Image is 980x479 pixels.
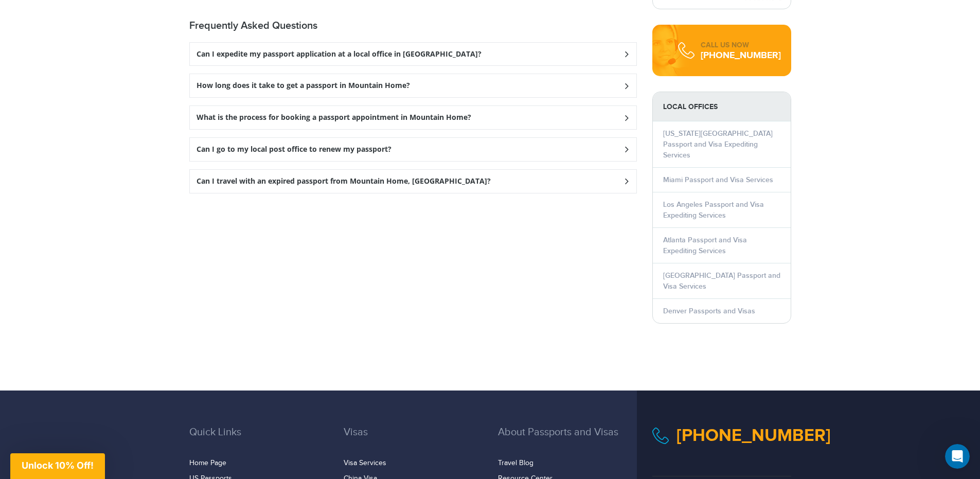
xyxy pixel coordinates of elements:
a: Miami Passport and Visa Services [663,175,773,184]
a: Denver Passports and Visas [663,307,755,315]
h3: How long does it take to get a passport in Mountain Home? [197,81,410,90]
a: [US_STATE][GEOGRAPHIC_DATA] Passport and Visa Expediting Services [663,129,773,159]
div: [PHONE_NUMBER] [701,50,781,61]
h3: Quick Links [189,427,328,453]
strong: LOCAL OFFICES [653,92,791,121]
a: [PHONE_NUMBER] [676,425,831,446]
a: Visa Services [344,459,386,467]
h3: Can I go to my local post office to renew my passport? [197,145,391,154]
div: CALL US NOW [701,40,781,50]
iframe: Intercom live chat [945,444,970,469]
a: Atlanta Passport and Visa Expediting Services [663,236,747,255]
div: Unlock 10% Off! [10,453,105,479]
span: Unlock 10% Off! [22,460,94,471]
h3: About Passports and Visas [498,427,637,453]
h3: Can I travel with an expired passport from Mountain Home, [GEOGRAPHIC_DATA]? [197,177,491,186]
h3: Can I expedite my passport application at a local office in [GEOGRAPHIC_DATA]? [197,50,482,59]
iframe: fb:comments Facebook Social Plugin [189,201,637,309]
h2: Frequently Asked Questions [189,20,637,32]
a: Home Page [189,459,226,467]
h3: Visas [344,427,483,453]
a: Los Angeles Passport and Visa Expediting Services [663,200,764,220]
a: Travel Blog [498,459,533,467]
h3: What is the process for booking a passport appointment in Mountain Home? [197,113,471,122]
a: [GEOGRAPHIC_DATA] Passport and Visa Services [663,271,780,291]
